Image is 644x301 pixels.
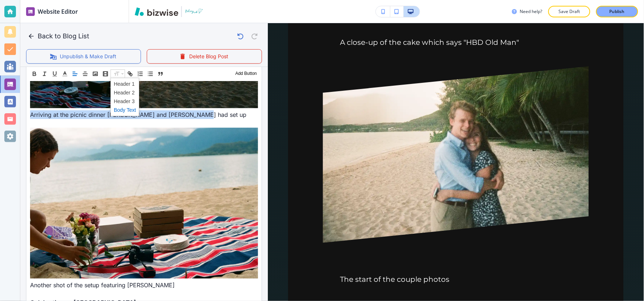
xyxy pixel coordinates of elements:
[30,281,258,289] p: Another shot of the setup featuring [PERSON_NAME]
[548,6,590,17] button: Save Draft
[323,66,589,243] img: 1c8fb0552fa03c3b064aa4e90ce820a1.webp
[38,7,78,16] h2: Website Editor
[340,273,572,286] p: The start of the couple photos
[596,6,638,17] button: Publish
[340,36,572,264] p: A close-up of the cake which says "HBD Old Man"
[558,8,581,15] p: Save Draft
[30,128,258,279] img: 370b8742b2de982b704a5683f0aba664.webp
[147,49,262,64] button: Delete Blog Post
[26,7,35,16] img: editor icon
[30,110,258,119] p: Arriving at the picnic dinner [PERSON_NAME] and [PERSON_NAME] had set up
[185,8,204,15] img: Your Logo
[135,7,178,16] img: Bizwise Logo
[520,8,543,15] h3: Need help?
[610,8,625,15] p: Publish
[26,49,141,64] button: Unpublish & Make Draft
[26,29,92,43] button: Back to Blog List
[233,69,258,78] button: Add Button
